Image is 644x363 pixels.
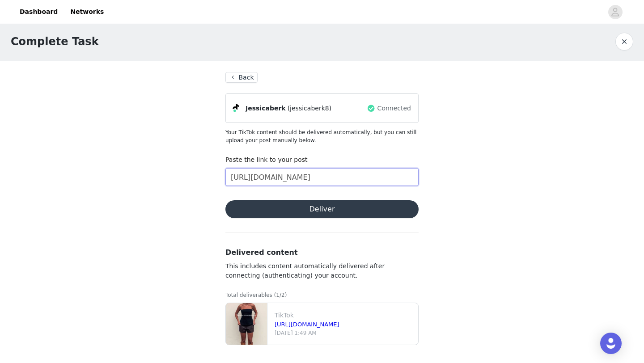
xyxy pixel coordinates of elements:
button: Back [225,72,258,83]
a: [URL][DOMAIN_NAME] [275,321,339,328]
p: [DATE] 1:49 AM [275,329,415,337]
a: Dashboard [14,2,63,22]
span: Jessicaberk [246,104,286,113]
h1: Complete Task [11,34,99,50]
h3: Delivered content [225,247,419,258]
span: This includes content automatically delivered after connecting (authenticating) your account. [225,262,385,279]
input: Paste the link to your content here [225,168,419,186]
div: Open Intercom Messenger [600,333,622,354]
p: TikTok [275,311,415,320]
span: Connected [377,104,411,113]
span: (jessicaberk8) [288,104,331,113]
p: Total deliverables (1/2) [225,291,419,299]
img: file [226,303,267,345]
a: Networks [65,2,109,22]
p: Your TikTok content should be delivered automatically, but you can still upload your post manuall... [225,128,419,144]
button: Deliver [225,200,419,218]
div: avatar [611,5,619,19]
label: Paste the link to your post [225,156,308,163]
